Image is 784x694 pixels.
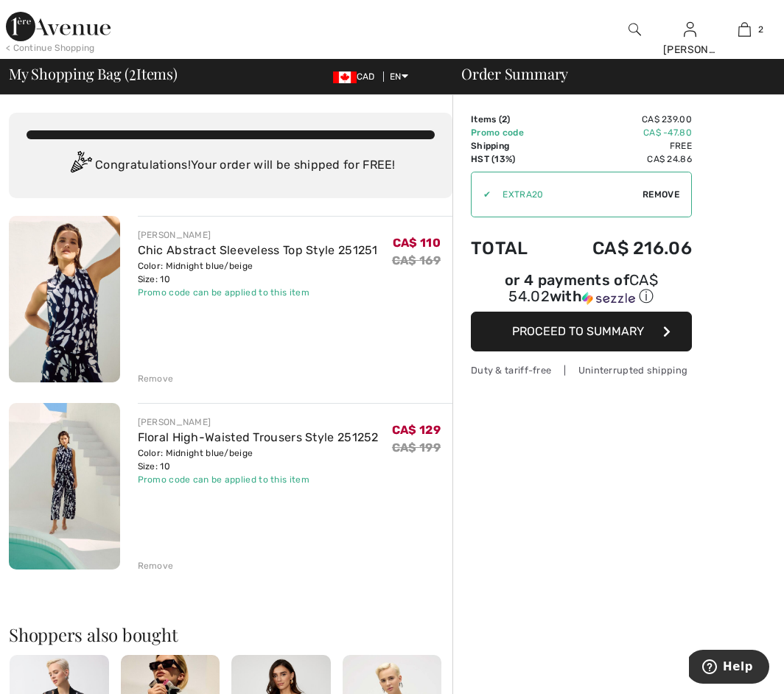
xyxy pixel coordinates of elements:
span: My Shopping Bag ( Items) [9,66,178,81]
input: Promo code [491,172,643,217]
img: Congratulation2.svg [66,151,95,180]
span: CA$ 110 [393,236,441,250]
div: ✔ [472,188,491,201]
td: CA$ -47.80 [551,126,692,139]
div: or 4 payments of with [471,273,692,306]
div: Promo code can be applied to this item [138,473,379,486]
div: Promo code can be applied to this item [138,286,378,299]
span: EN [390,71,408,82]
td: Shipping [471,139,551,153]
div: Remove [138,559,174,572]
td: CA$ 239.00 [551,113,692,126]
td: Items ( ) [471,113,551,126]
img: Floral High-Waisted Trousers Style 251252 [9,403,120,569]
a: Sign In [684,22,696,36]
span: 2 [502,114,507,125]
div: [PERSON_NAME] [663,42,716,57]
span: CAD [333,71,381,82]
a: Chic Abstract Sleeveless Top Style 251251 [138,243,378,257]
div: < Continue Shopping [6,41,95,55]
img: Canadian Dollar [333,71,357,83]
span: 2 [758,23,763,36]
span: Proceed to Summary [512,324,644,338]
div: Order Summary [444,66,775,81]
div: or 4 payments ofCA$ 54.02withSezzle Click to learn more about Sezzle [471,273,692,312]
td: Total [471,223,551,273]
iframe: Opens a widget where you can find more information [689,650,769,687]
img: My Info [684,21,696,38]
img: Sezzle [582,292,635,305]
div: Duty & tariff-free | Uninterrupted shipping [471,363,692,377]
div: [PERSON_NAME] [138,416,379,429]
img: search the website [629,21,641,38]
a: Floral High-Waisted Trousers Style 251252 [138,430,379,444]
td: CA$ 24.86 [551,153,692,166]
div: Color: Midnight blue/beige Size: 10 [138,446,379,473]
span: CA$ 129 [392,423,441,437]
img: My Bag [738,21,751,38]
img: 1ère Avenue [6,12,111,41]
td: CA$ 216.06 [551,223,692,273]
div: Color: Midnight blue/beige Size: 10 [138,259,378,286]
s: CA$ 199 [392,441,441,455]
span: CA$ 54.02 [508,271,658,305]
button: Proceed to Summary [471,312,692,351]
span: Remove [643,188,679,201]
div: Congratulations! Your order will be shipped for FREE! [27,151,435,180]
span: 2 [129,63,136,82]
td: HST (13%) [471,153,551,166]
s: CA$ 169 [392,253,441,267]
img: Chic Abstract Sleeveless Top Style 251251 [9,216,120,382]
td: Free [551,139,692,153]
a: 2 [718,21,771,38]
h2: Shoppers also bought [9,625,452,643]
div: [PERSON_NAME] [138,228,378,242]
td: Promo code [471,126,551,139]
div: Remove [138,372,174,385]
